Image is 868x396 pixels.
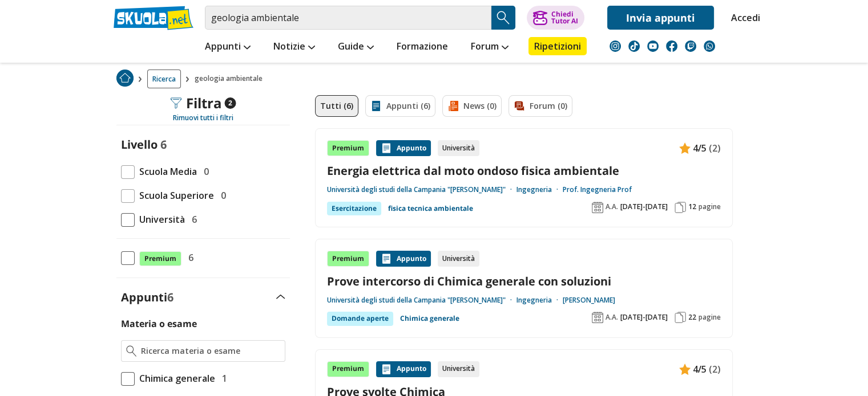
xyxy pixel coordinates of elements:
input: Cerca appunti, riassunti o versioni [205,6,491,30]
span: (2) [709,141,721,156]
img: instagram [609,40,621,52]
div: Premium [327,140,369,156]
span: Scuola Superiore [135,188,214,203]
a: Ripetizioni [528,37,587,55]
div: Chiedi Tutor AI [551,11,578,25]
div: Appunto [376,140,431,156]
div: Domande aperte [327,312,393,325]
a: [PERSON_NAME] [563,296,615,305]
img: Cerca appunti, riassunti o versioni [495,9,512,26]
span: Premium [139,251,181,266]
span: 4/5 [693,362,706,377]
img: Pagine [675,312,686,323]
span: [DATE]-[DATE] [620,313,668,322]
div: Università [438,140,479,156]
a: Notizie [271,37,318,58]
span: 6 [160,137,167,152]
a: fisica tecnica ambientale [388,202,473,215]
button: Search Button [491,6,515,30]
span: 6 [187,212,197,227]
span: pagine [699,202,721,211]
span: A.A. [605,313,618,322]
span: Chimica generale [135,371,215,386]
div: Appunto [376,251,431,267]
a: Energia elettrica dal moto ondoso fisica ambientale [327,163,721,178]
a: Guide [335,37,377,58]
span: pagine [699,313,721,322]
img: Anno accademico [592,312,603,323]
img: WhatsApp [704,40,715,52]
label: Appunti [121,289,173,305]
span: Scuola Media [135,164,197,179]
img: twitch [685,40,696,52]
div: Appunto [376,361,431,377]
img: Apri e chiudi sezione [276,295,285,299]
img: Ricerca materia o esame [126,345,137,357]
div: Rimuovi tutti i filtri [116,113,290,123]
a: Ricerca [147,70,181,88]
img: youtube [647,40,659,52]
div: Università [438,361,479,377]
div: Filtra [170,95,236,111]
label: Materia o esame [121,317,197,330]
button: ChiediTutor AI [527,6,584,30]
span: 1 [217,371,227,386]
span: [DATE]-[DATE] [620,202,668,211]
div: Università [438,251,479,267]
span: 2 [224,97,236,109]
div: Esercitazione [327,202,381,215]
span: 0 [199,164,209,179]
img: Anno accademico [592,202,603,213]
span: 6 [184,250,193,265]
a: Prof. Ingegneria Prof [563,185,632,194]
img: Appunti contenuto [381,364,392,375]
a: Appunti [202,37,253,58]
a: Appunti (6) [365,95,435,117]
a: Università degli studi della Campania "[PERSON_NAME]" [327,185,516,194]
img: Home [116,70,134,87]
img: tiktok [628,40,640,52]
a: Ingegneria [516,296,563,305]
img: facebook [666,40,677,52]
label: Livello [121,137,158,152]
input: Ricerca materia o esame [141,345,280,357]
span: 4/5 [693,141,706,156]
a: Formazione [394,37,451,58]
div: Premium [327,361,369,377]
a: Prove intercorso di Chimica generale con soluzioni [327,273,721,289]
img: Appunti contenuto [679,364,691,375]
a: Invia appunti [607,6,714,30]
span: 12 [688,202,696,211]
a: Accedi [731,6,755,30]
img: Pagine [675,202,686,213]
a: Università degli studi della Campania "[PERSON_NAME]" [327,296,516,305]
div: Premium [327,251,369,267]
a: Tutti (6) [315,95,358,117]
span: (2) [709,362,721,377]
img: Appunti contenuto [679,142,691,154]
img: Appunti filtro contenuto [370,100,382,112]
span: A.A. [605,202,618,211]
span: 6 [167,289,173,305]
a: Home [116,70,134,88]
span: geologia ambientale [195,70,267,88]
a: Ingegneria [516,185,563,194]
a: Chimica generale [400,312,459,325]
img: Appunti contenuto [381,253,392,264]
span: Università [135,212,185,227]
a: Forum [468,37,511,58]
img: Filtra filtri mobile [170,97,181,109]
span: 22 [688,313,696,322]
img: Appunti contenuto [381,142,392,154]
span: 0 [216,188,226,203]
